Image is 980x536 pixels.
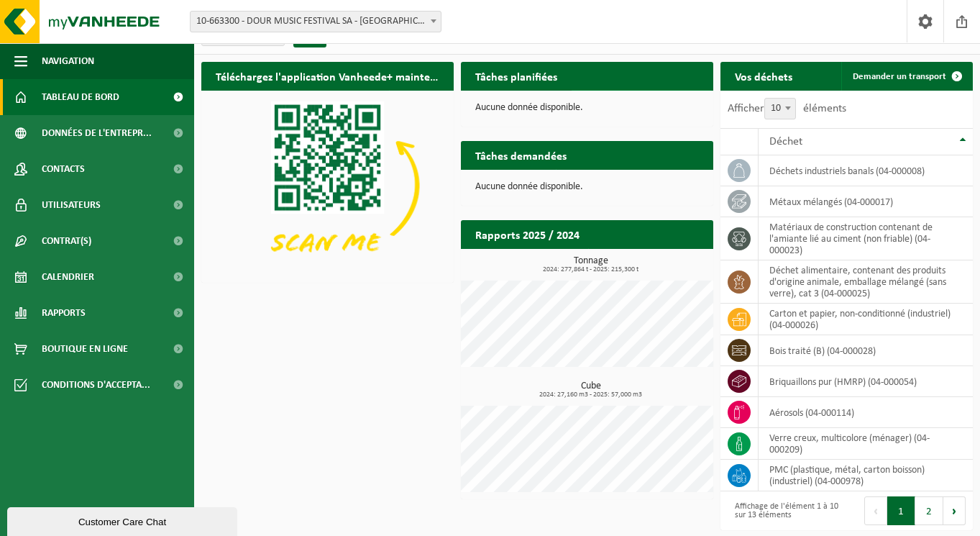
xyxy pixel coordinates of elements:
[461,141,581,169] h2: Tâches demandées
[728,495,840,527] div: Affichage de l'élément 1 à 10 sur 13 éléments
[769,136,802,147] span: Déchet
[201,62,454,90] h2: Téléchargez l'application Vanheede+ maintenant!
[461,62,572,90] h2: Tâches planifiées
[588,248,712,277] a: Consulter les rapports
[759,186,973,217] td: métaux mélangés (04-000017)
[759,335,973,366] td: bois traité (B) (04-000028)
[7,504,240,536] iframe: chat widget
[853,72,946,81] span: Demander un transport
[461,220,594,248] h2: Rapports 2025 / 2024
[191,12,441,32] span: 10-663300 - DOUR MUSIC FESTIVAL SA - DOUR
[759,397,973,428] td: aérosols (04-000114)
[864,496,887,525] button: Previous
[468,266,713,273] span: 2024: 277,864 t - 2025: 215,300 t
[475,182,699,192] p: Aucune donnée disponible.
[475,103,699,113] p: Aucune donnée disponible.
[759,155,973,186] td: déchets industriels banals (04-000008)
[42,367,150,403] span: Conditions d'accepta...
[765,99,795,119] span: 10
[720,62,807,90] h2: Vos déchets
[42,295,86,331] span: Rapports
[759,366,973,397] td: briquaillons pur (HMRP) (04-000054)
[468,391,713,399] span: 2024: 27,160 m3 - 2025: 57,000 m3
[42,331,128,367] span: Boutique en ligne
[468,381,713,399] h3: Cube
[759,304,973,335] td: carton et papier, non-conditionné (industriel) (04-000026)
[943,496,966,525] button: Next
[42,79,119,115] span: Tableau de bord
[759,217,973,260] td: matériaux de construction contenant de l'amiante lié au ciment (non friable) (04-000023)
[42,223,91,259] span: Contrat(s)
[201,91,454,280] img: Download de VHEPlus App
[468,256,713,273] h3: Tonnage
[841,62,971,91] a: Demander un transport
[42,43,94,79] span: Navigation
[42,115,152,151] span: Données de l'entrepr...
[759,260,973,304] td: déchet alimentaire, contenant des produits d'origine animale, emballage mélangé (sans verre), cat...
[190,11,441,32] span: 10-663300 - DOUR MUSIC FESTIVAL SA - DOUR
[759,460,973,491] td: PMC (plastique, métal, carton boisson) (industriel) (04-000978)
[764,98,796,119] span: 10
[915,496,943,525] button: 2
[42,259,94,295] span: Calendrier
[42,151,85,187] span: Contacts
[759,428,973,460] td: verre creux, multicolore (ménager) (04-000209)
[42,187,101,223] span: Utilisateurs
[887,496,915,525] button: 1
[728,103,846,114] label: Afficher éléments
